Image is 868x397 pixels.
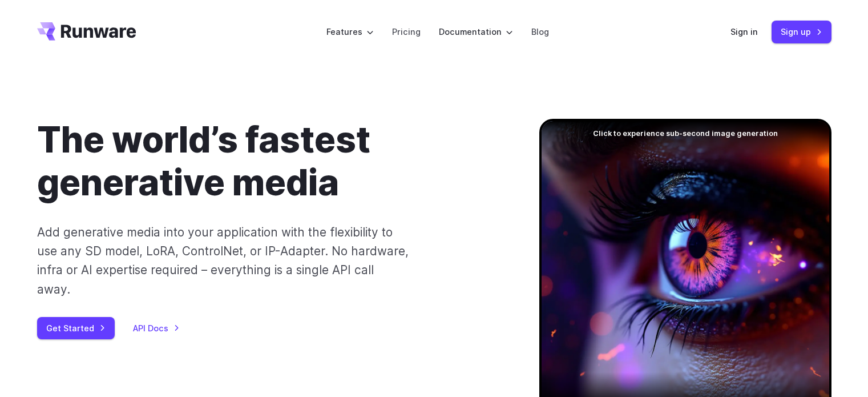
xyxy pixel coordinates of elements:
[37,223,410,299] p: Add generative media into your application with the flexibility to use any SD model, LoRA, Contro...
[439,25,513,38] label: Documentation
[730,25,758,38] a: Sign in
[37,317,115,339] a: Get Started
[133,322,180,335] a: API Docs
[531,25,549,38] a: Blog
[37,22,136,41] a: Go to /
[326,25,374,38] label: Features
[772,21,831,43] a: Sign up
[392,25,421,38] a: Pricing
[37,119,503,204] h1: The world’s fastest generative media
